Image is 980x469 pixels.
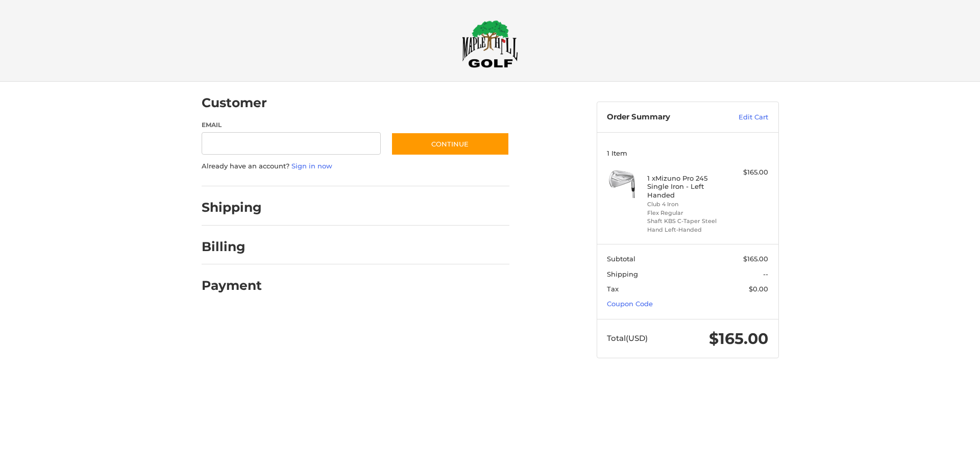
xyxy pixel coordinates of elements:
span: $165.00 [709,329,768,348]
span: Subtotal [607,255,635,263]
span: Tax [607,285,619,293]
span: Shipping [607,270,638,278]
iframe: Gorgias live chat messenger [10,425,122,459]
span: Total (USD) [607,333,648,343]
h2: Shipping [202,200,262,215]
h4: 1 x Mizuno Pro 245 Single Iron - Left Handed [647,174,725,199]
span: $0.00 [749,285,768,293]
span: -- [763,270,768,278]
label: Email [202,120,381,130]
button: Continue [391,132,509,156]
a: Coupon Code [607,300,653,308]
h2: Customer [202,95,267,111]
li: Club 4 Iron [647,200,725,209]
a: Sign in now [291,162,332,170]
a: Edit Cart [717,112,768,122]
span: $165.00 [743,255,768,263]
li: Flex Regular [647,209,725,217]
img: Maple Hill Golf [462,20,518,68]
h2: Payment [202,278,262,293]
div: $165.00 [728,167,768,178]
h3: 1 Item [607,149,768,157]
h2: Billing [202,239,261,255]
h3: Order Summary [607,112,717,122]
li: Hand Left-Handed [647,226,725,234]
li: Shaft KBS C-Taper Steel [647,217,725,226]
p: Already have an account? [202,161,509,171]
